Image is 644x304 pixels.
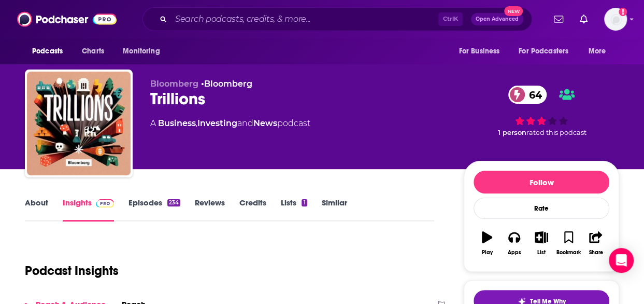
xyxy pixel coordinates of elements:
[128,198,180,222] a: Episodes234
[253,118,277,128] a: News
[201,79,252,89] span: •
[197,118,237,128] a: Investing
[237,118,253,128] span: and
[302,199,307,206] div: 1
[167,199,180,206] div: 234
[576,10,592,28] a: Show notifications dropdown
[528,225,555,262] button: List
[581,42,619,61] button: open menu
[239,198,266,222] a: Credits
[25,42,76,61] button: open menu
[196,118,197,128] span: ,
[619,8,627,16] svg: Add a profile image
[471,13,523,25] button: Open AdvancedNew
[123,44,160,59] span: Monitoring
[195,198,225,222] a: Reviews
[25,263,119,279] h1: Podcast Insights
[609,248,634,273] div: Open Intercom Messenger
[438,12,463,26] span: Ctrl K
[500,225,527,262] button: Apps
[171,11,438,27] input: Search podcasts, credits, & more...
[604,8,627,31] span: Logged in as aridings
[204,79,252,89] a: Bloomberg
[589,44,606,59] span: More
[142,7,532,31] div: Search podcasts, credits, & more...
[75,42,110,61] a: Charts
[63,198,114,222] a: InsightsPodchaser Pro
[17,9,117,29] img: Podchaser - Follow, Share and Rate Podcasts
[459,44,499,59] span: For Business
[82,44,104,59] span: Charts
[482,250,493,256] div: Play
[556,250,581,256] div: Bookmark
[96,199,114,208] img: Podchaser Pro
[519,44,568,59] span: For Podcasters
[604,8,627,31] img: User Profile
[150,79,198,89] span: Bloomberg
[550,10,567,28] a: Show notifications dropdown
[604,8,627,31] button: Show profile menu
[116,42,173,61] button: open menu
[582,225,609,262] button: Share
[32,44,63,59] span: Podcasts
[474,198,609,219] div: Rate
[27,72,131,175] img: Trillions
[519,86,547,104] span: 64
[508,250,521,256] div: Apps
[281,198,307,222] a: Lists1
[451,42,512,61] button: open menu
[476,17,519,22] span: Open Advanced
[464,79,619,143] div: 64 1 personrated this podcast
[508,86,547,104] a: 64
[555,225,582,262] button: Bookmark
[498,129,526,136] span: 1 person
[537,250,546,256] div: List
[150,117,310,130] div: A podcast
[589,250,603,256] div: Share
[25,198,48,222] a: About
[474,225,500,262] button: Play
[322,198,347,222] a: Similar
[158,118,196,128] a: Business
[512,42,583,61] button: open menu
[474,171,609,194] button: Follow
[504,6,523,16] span: New
[526,129,586,136] span: rated this podcast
